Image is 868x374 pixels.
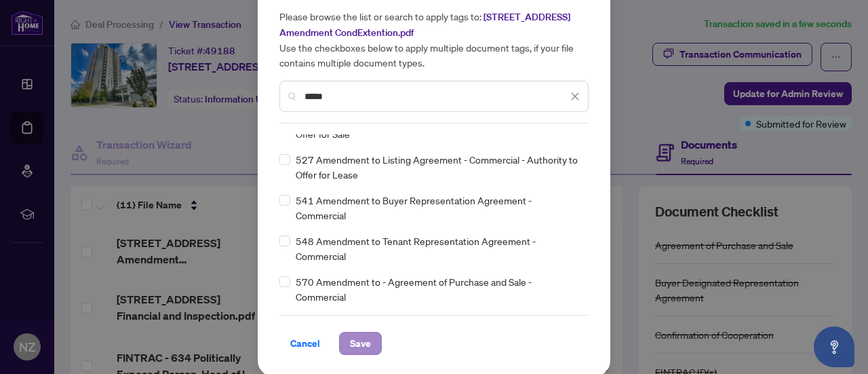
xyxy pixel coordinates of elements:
[570,92,580,101] span: close
[279,332,331,355] button: Cancel
[350,333,371,354] span: Save
[290,333,320,354] span: Cancel
[339,332,382,355] button: Save
[296,233,580,263] span: 548 Amendment to Tenant Representation Agreement - Commercial
[296,193,580,223] span: 541 Amendment to Buyer Representation Agreement - Commercial
[279,9,589,70] h5: Please browse the list or search to apply tags to: Use the checkboxes below to apply multiple doc...
[296,274,580,304] span: 570 Amendment to - Agreement of Purchase and Sale - Commercial
[296,152,580,182] span: 527 Amendment to Listing Agreement - Commercial - Authority to Offer for Lease
[814,326,854,367] button: Open asap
